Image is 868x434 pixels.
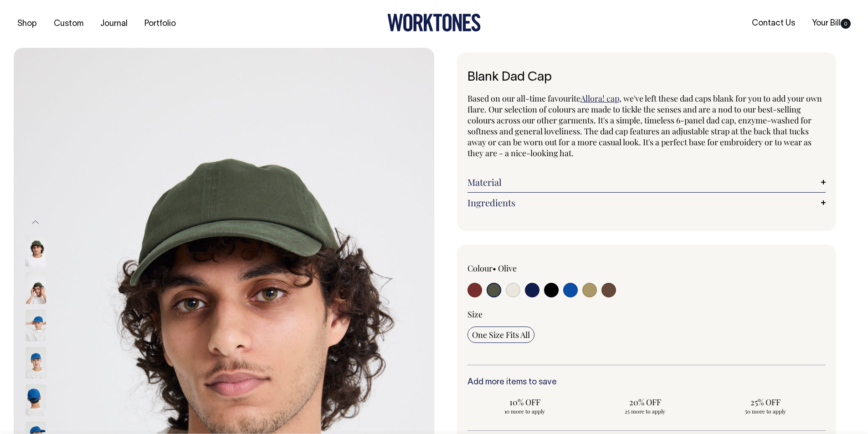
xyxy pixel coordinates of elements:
button: Previous [29,212,42,232]
img: worker-blue [26,347,46,379]
span: 25% OFF [713,397,818,408]
span: • [493,263,496,274]
span: 50 more to apply [713,408,818,415]
a: Ingredients [467,197,826,208]
input: 10% OFF 10 more to apply [467,394,582,418]
div: Size [467,309,826,320]
img: worker-blue [26,384,46,416]
span: Based on our all-time favourite [467,93,580,104]
span: 0 [841,19,851,29]
h1: Blank Dad Cap [467,71,826,85]
img: worker-blue [26,310,46,342]
span: 10% OFF [472,397,578,408]
a: Material [467,177,826,188]
h6: Add more items to save [467,378,826,387]
span: 20% OFF [592,397,698,408]
a: Contact Us [748,16,799,31]
input: 20% OFF 25 more to apply [588,394,703,418]
label: Olive [498,263,517,274]
a: Portfolio [141,16,180,31]
img: olive [26,272,46,304]
a: Shop [14,16,41,31]
a: Your Bill0 [808,16,854,31]
span: One Size Fits All [472,329,530,340]
input: 25% OFF 50 more to apply [708,394,823,418]
div: Colour [467,263,611,274]
span: 25 more to apply [592,408,698,415]
input: One Size Fits All [467,327,534,343]
span: 10 more to apply [472,408,578,415]
a: Custom [50,16,87,31]
a: Journal [97,16,131,31]
img: olive [26,235,46,267]
a: Allora! cap [580,93,619,104]
span: , we've left these dad caps blank for you to add your own flare. Our selection of colours are mad... [467,93,822,158]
